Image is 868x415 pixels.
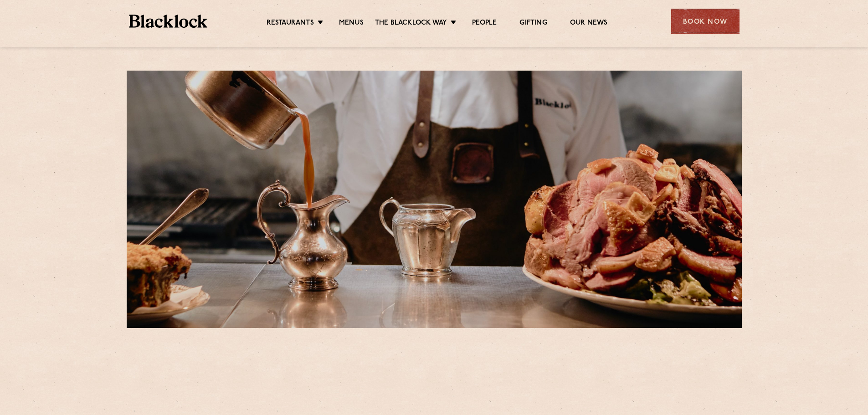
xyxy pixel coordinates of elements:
img: BL_Textured_Logo-footer-cropped.svg [129,15,208,28]
a: Our News [570,19,608,29]
a: Restaurants [267,19,314,29]
div: Book Now [671,9,740,34]
a: Gifting [519,19,547,29]
a: Menus [339,19,364,29]
a: People [472,19,497,29]
a: The Blacklock Way [375,19,447,29]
